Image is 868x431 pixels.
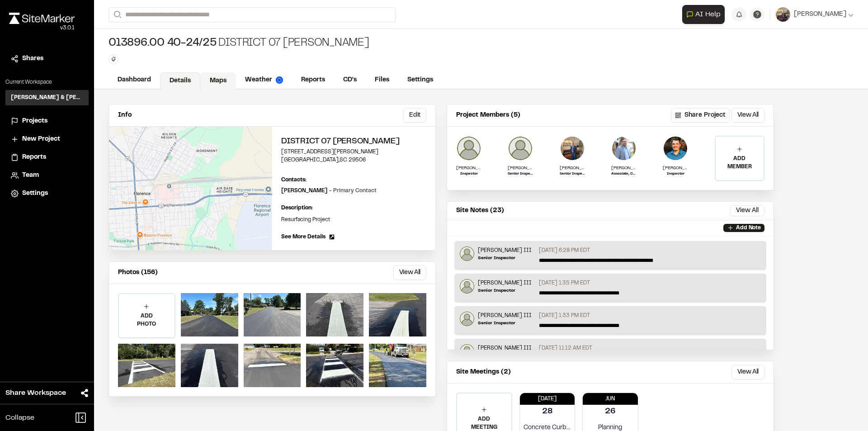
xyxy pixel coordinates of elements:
a: Dashboard [108,71,160,89]
img: Phillip Harrington [663,136,688,161]
p: ADD MEMBER [716,155,764,171]
button: View All [393,265,426,280]
span: Settings [22,189,48,199]
span: AI Help [695,9,721,20]
p: Senior Inspector [560,171,585,177]
p: [DATE] 1:33 PM EDT [539,312,590,320]
p: Site Notes (23) [456,206,504,216]
a: Team [11,171,83,180]
img: rebrand.png [9,13,75,24]
p: Add Note [736,224,761,232]
p: Senior Inspector [508,171,533,177]
a: Settings [398,71,442,89]
p: [STREET_ADDRESS][PERSON_NAME] [281,148,426,156]
button: Search [108,7,125,22]
p: [DATE] 11:12 AM EDT [539,344,592,352]
p: Senior Inspector [478,320,532,327]
span: 013896.00 40-24/25 [108,36,217,51]
span: [PERSON_NAME] [794,9,846,19]
p: [PERSON_NAME] [281,187,377,195]
button: Edit [403,108,426,123]
p: Photos (156) [118,268,158,278]
p: Site Meetings (2) [456,367,511,377]
p: [PERSON_NAME] III [478,344,532,352]
h2: District 07 [PERSON_NAME] [281,136,426,148]
p: Resurfacing Project [281,216,426,224]
p: [PERSON_NAME] III [478,246,532,255]
span: Collapse [5,412,34,423]
p: [PERSON_NAME] [663,165,688,171]
button: View All [730,205,764,216]
div: District 07 [PERSON_NAME] [108,36,369,51]
img: Glenn David Smoak III [460,246,474,261]
a: Projects [11,116,83,126]
p: Info [118,110,132,120]
span: Shares [22,54,43,64]
a: Weather [236,71,292,89]
p: [GEOGRAPHIC_DATA] , SC 29506 [281,156,426,164]
p: Jun [583,395,638,403]
img: Glenn David Smoak III [460,279,474,294]
p: Current Workspace [5,78,89,86]
p: [PERSON_NAME] III [478,279,532,287]
p: [PERSON_NAME] III [478,312,532,320]
p: [PERSON_NAME] [560,165,585,171]
p: [DATE] [520,395,575,403]
p: Associate, CEI [611,171,637,177]
p: [DATE] 1:35 PM EDT [539,279,590,287]
div: Oh geez...please don't... [9,24,75,32]
img: David W Hyatt [560,136,585,161]
span: See More Details [281,233,325,241]
img: User [776,7,790,22]
button: Open AI Assistant [682,5,725,24]
button: [PERSON_NAME] [776,7,854,22]
a: Reports [292,71,334,89]
p: Contacts: [281,176,307,184]
span: - Primary Contact [329,189,377,193]
img: Darby Boykin [456,136,481,161]
a: Settings [11,189,83,199]
a: New Project [11,134,83,144]
button: View All [731,365,764,379]
p: Senior Inspector [478,255,532,261]
img: J. Mike Simpson Jr., PE, PMP [611,136,637,161]
p: [PERSON_NAME] [456,165,481,171]
a: Details [160,72,200,90]
p: [PERSON_NAME] [PERSON_NAME], PE, PMP [611,165,637,171]
img: precipai.png [276,76,283,84]
a: Maps [200,72,236,90]
p: Inspector [663,171,688,177]
a: CD's [334,71,366,89]
a: Shares [11,54,83,64]
div: Open AI Assistant [682,5,728,24]
img: Glenn David Smoak III [460,344,474,359]
a: Files [366,71,398,89]
span: Team [22,171,39,180]
span: New Project [22,134,60,144]
img: Glenn David Smoak III [508,136,533,161]
p: 26 [605,406,616,418]
p: 28 [542,406,552,418]
a: Reports [11,152,83,162]
p: Inspector [456,171,481,177]
img: Glenn David Smoak III [460,312,474,326]
p: Description: [281,204,426,212]
span: Projects [22,116,47,126]
button: View All [731,108,764,123]
button: Edit Tags [108,54,118,64]
span: Share Workspace [5,388,66,398]
h3: [PERSON_NAME] & [PERSON_NAME] Inc. [11,94,83,102]
p: Senior Inspector [478,287,532,294]
p: Project Members (5) [456,110,520,120]
span: Reports [22,152,46,162]
p: [PERSON_NAME] III [508,165,533,171]
button: Share Project [671,108,730,123]
p: ADD PHOTO [119,312,175,328]
p: [DATE] 6:28 PM EDT [539,246,590,255]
